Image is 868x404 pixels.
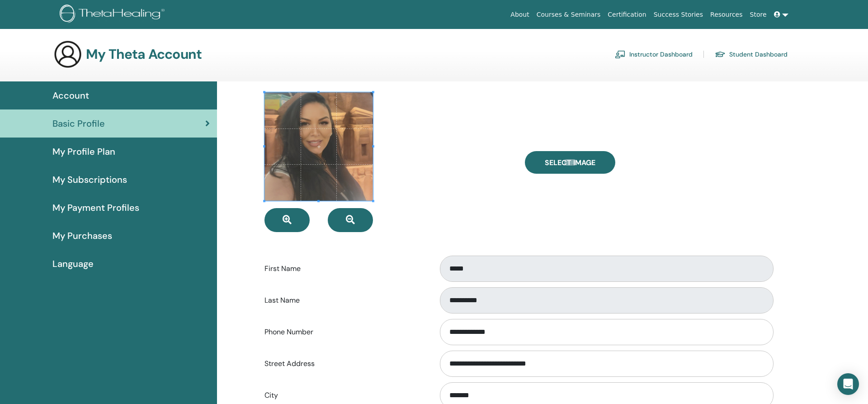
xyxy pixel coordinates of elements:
span: My Purchases [52,229,112,242]
span: My Payment Profiles [52,201,139,214]
a: Store [746,6,770,23]
label: Last Name [258,292,431,309]
span: Account [52,89,89,102]
span: Select Image [545,158,595,167]
a: Instructor Dashboard [615,47,693,62]
img: graduation-cap.svg [715,51,726,58]
a: Resources [707,6,746,23]
label: Street Address [258,355,431,372]
a: About [507,6,533,23]
label: Phone Number [258,323,431,341]
a: Courses & Seminars [533,6,604,23]
a: Certification [604,6,650,23]
span: Language [52,257,94,271]
div: Open Intercom Messenger [837,373,859,395]
span: Basic Profile [52,117,105,130]
img: logo.png [60,5,168,25]
label: First Name [258,260,431,277]
img: chalkboard-teacher.svg [615,50,626,58]
h3: My Theta Account [86,46,202,62]
input: Select Image [564,159,576,166]
img: generic-user-icon.jpg [53,40,82,69]
a: Student Dashboard [715,47,788,62]
span: My Subscriptions [52,173,127,186]
label: City [258,387,431,404]
a: Success Stories [650,6,707,23]
span: My Profile Plan [52,145,115,158]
